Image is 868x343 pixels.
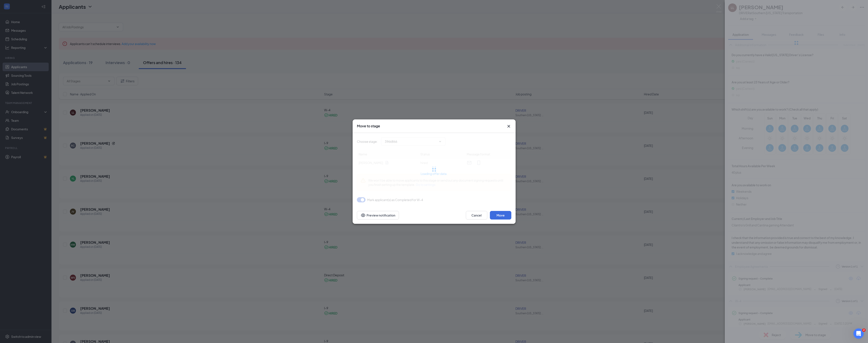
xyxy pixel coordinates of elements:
[357,124,380,128] h3: Move to stage
[361,213,366,218] svg: Eye
[506,124,511,129] svg: Cross
[862,328,866,332] span: 2
[466,211,487,220] button: Cancel
[357,211,399,220] button: Preview notificationEye
[490,211,511,220] button: Move
[853,328,864,339] iframe: Intercom live chat
[506,124,511,129] button: Close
